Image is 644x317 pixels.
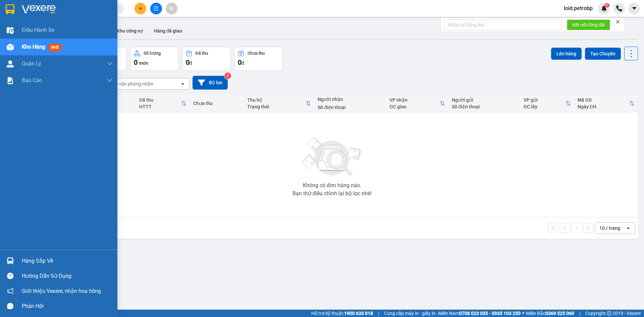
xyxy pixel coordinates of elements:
sup: 1 [605,3,609,8]
button: aim [166,3,177,14]
button: Tạo Chuyến [585,48,621,60]
img: warehouse-icon [7,44,14,51]
span: Báo cáo [22,76,42,85]
button: Chưa thu0đ [234,47,283,71]
span: món [139,60,148,66]
span: 0 [134,58,138,66]
div: Chọn văn phòng nhận [107,81,153,87]
button: plus [135,3,146,14]
div: ĐC lấy [524,104,566,109]
span: plus [138,6,143,11]
button: Kho công nợ [111,23,149,39]
div: Trạng thái [247,104,306,109]
div: HTTT [139,104,181,109]
span: đ [190,60,192,66]
div: Số điện thoại [452,104,517,109]
button: Kết nối tổng đài [567,19,610,30]
button: file-add [150,3,162,14]
div: Số lượng [144,51,161,56]
span: close [615,19,620,24]
div: Hàng sắp về [22,256,112,266]
img: solution-icon [7,77,14,84]
span: Cung cấp máy in - giấy in: [384,310,436,317]
div: Đã thu [196,51,208,56]
img: icon-new-feature [601,5,607,11]
span: | [378,310,379,317]
img: phone-icon [616,5,622,11]
img: warehouse-icon [7,27,14,34]
div: Ngày ĐH [578,104,629,109]
div: VP gửi [524,97,566,103]
span: message [7,303,13,309]
span: Hỗ trợ kỹ thuật: [311,310,373,317]
svg: open [180,81,185,87]
span: mới [49,44,61,51]
button: caret-down [628,3,640,14]
div: ĐC giao [389,104,440,109]
span: Miền Bắc [526,310,574,317]
div: Chưa thu [193,101,240,106]
th: Toggle SortBy [386,95,448,112]
strong: 1900 633 818 [344,311,373,316]
span: 0 [238,58,241,66]
span: Quản Lý [22,59,41,68]
input: Nhập số tổng đài [444,19,561,30]
th: Toggle SortBy [574,95,638,112]
div: Không có đơn hàng nào. [303,183,361,188]
span: down [107,78,112,83]
span: Giới thiệu Vexere, nhận hoa hồng [22,287,101,295]
span: caret-down [631,5,637,11]
th: Toggle SortBy [244,95,314,112]
strong: 0708 023 035 - 0935 103 250 [459,311,521,316]
div: Người gửi [452,97,517,103]
div: Thu hộ [247,97,306,103]
span: Miền Nam [438,310,521,317]
sup: 2 [224,72,231,79]
img: svg+xml;base64,PHN2ZyBjbGFzcz0ibGlzdC1wbHVnX19zdmciIHhtbG5zPSJodHRwOi8vd3d3LnczLm9yZy8yMDAwL3N2Zy... [299,133,366,180]
th: Toggle SortBy [136,95,190,112]
button: Bộ lọc [193,76,228,90]
div: Đã thu [139,97,181,103]
img: warehouse-icon [7,60,14,67]
div: Phản hồi [22,301,112,311]
span: loid.petrobp [558,4,598,12]
strong: 0369 525 060 [545,311,574,316]
th: Toggle SortBy [520,95,574,112]
span: ⚪️ [522,312,524,315]
div: Số điện thoại [318,105,383,110]
button: Hàng đã giao [149,23,187,39]
div: Người nhận [318,97,383,102]
span: down [107,61,112,66]
span: 1 [606,3,608,8]
img: warehouse-icon [7,257,14,264]
div: Hướng dẫn sử dụng [22,271,112,281]
span: Kho hàng [22,44,45,50]
button: Số lượng0món [130,47,179,71]
span: 0 [186,58,190,66]
svg: open [626,225,631,231]
div: 10 / trang [599,225,620,231]
button: Đã thu0đ [182,47,231,71]
span: question-circle [7,273,13,279]
img: logo-vxr [6,4,14,14]
button: Lên hàng [551,48,582,60]
span: Điều hành xe [22,26,54,34]
span: file-add [154,6,158,11]
span: aim [169,6,174,11]
div: Chưa thu [248,51,265,56]
span: Kết nối tổng đài [572,21,605,29]
span: copyright [607,311,611,316]
div: VP nhận [389,97,440,103]
div: Bạn thử điều chỉnh lại bộ lọc nhé! [292,191,372,196]
span: | [579,310,580,317]
span: notification [7,288,13,294]
div: Mã GD [578,97,629,103]
span: đ [241,60,244,66]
